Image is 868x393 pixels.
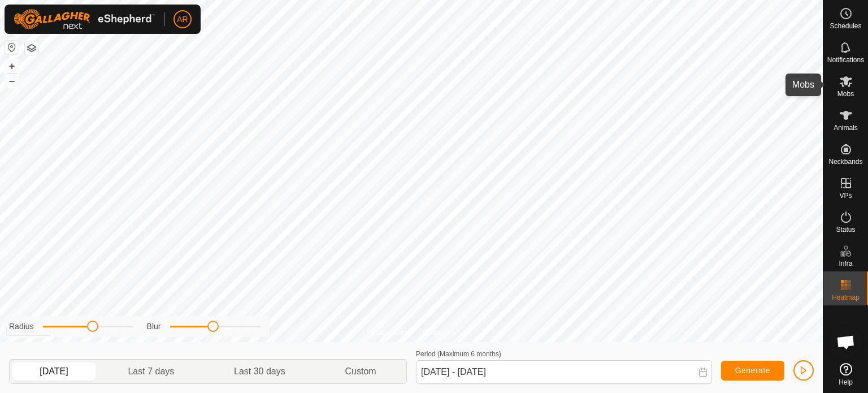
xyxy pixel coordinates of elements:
button: + [5,59,19,73]
span: Notifications [827,57,864,63]
span: Infra [839,260,852,267]
label: Period (Maximum 6 months) [416,350,501,358]
img: Gallagher Logo [14,9,155,29]
a: Contact Us [423,327,456,338]
button: Reset Map [5,41,19,54]
button: Generate [721,361,784,381]
span: Help [839,379,853,386]
label: Blur [147,321,161,332]
div: Open chat [829,325,863,359]
span: VPs [839,192,852,199]
a: Help [823,359,868,390]
span: Schedules [830,23,861,29]
span: Status [836,226,855,233]
span: Neckbands [828,158,862,165]
button: – [5,74,19,88]
span: AR [177,14,188,25]
label: Radius [9,321,34,332]
span: Last 30 days [234,365,285,378]
button: Map Layers [25,41,38,55]
span: Mobs [837,90,854,97]
span: Animals [834,124,858,131]
span: Last 7 days [128,365,174,378]
a: Privacy Policy [367,327,409,338]
span: [DATE] [40,365,68,378]
span: Custom [345,365,376,378]
span: Generate [735,366,770,375]
span: Heatmap [832,294,860,301]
